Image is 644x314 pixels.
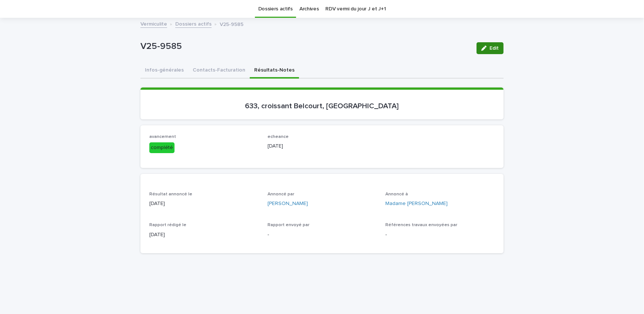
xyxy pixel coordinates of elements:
a: Vermiculite [140,19,167,28]
a: Dossiers actifs [258,0,293,18]
span: Edit [489,46,499,51]
a: RDV vermi du jour J et J+1 [325,0,386,18]
span: Rapport rédigé le [149,223,186,227]
button: Contacts-Facturation [188,63,250,79]
span: Rapport envoyé par [268,223,309,227]
p: - [385,231,495,239]
button: Infos-générales [140,63,188,79]
p: V25-9585 [220,20,243,28]
p: [DATE] [149,231,259,239]
a: [PERSON_NAME] [268,200,308,208]
p: V25-9585 [140,41,471,52]
a: Dossiers actifs [175,19,212,28]
span: Annoncé à [385,192,408,196]
p: [DATE] [268,142,377,150]
p: [DATE] [149,200,259,208]
a: Madame [PERSON_NAME] [385,200,448,208]
span: avancement [149,135,176,139]
span: Résultat annoncé le [149,192,192,196]
span: Références travaux envoyées par [385,223,457,227]
button: Edit [477,42,504,54]
p: - [268,231,377,239]
button: Résultats-Notes [250,63,299,79]
p: 633, croissant Belcourt, [GEOGRAPHIC_DATA] [149,102,495,110]
span: echeance [268,135,289,139]
a: Archives [299,0,319,18]
div: complété [149,142,175,153]
span: Annoncé par [268,192,294,196]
